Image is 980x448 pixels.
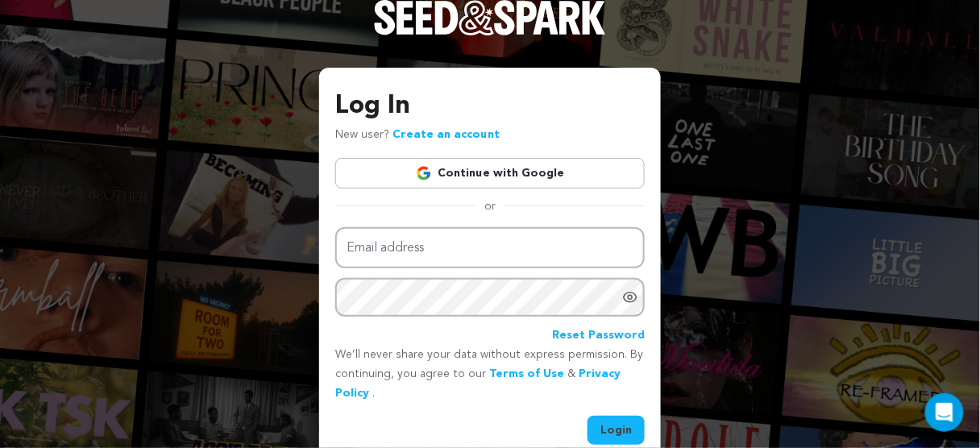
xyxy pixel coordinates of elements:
p: We’ll never share your data without express permission. By continuing, you agree to our & . [335,346,645,403]
h3: Log In [335,87,645,126]
a: Terms of Use [489,368,564,380]
a: Create an account [392,129,500,140]
a: Continue with Google [335,158,645,189]
img: Google logo [416,165,432,181]
a: Reset Password [552,326,645,346]
a: Privacy Policy [335,368,621,399]
a: Show password as plain text. Warning: this will display your password on the screen. [622,289,638,305]
span: or [475,198,505,214]
input: Email address [335,227,645,268]
p: New user? [335,126,500,145]
div: Open Intercom Messenger [925,393,964,432]
button: Login [588,416,645,445]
